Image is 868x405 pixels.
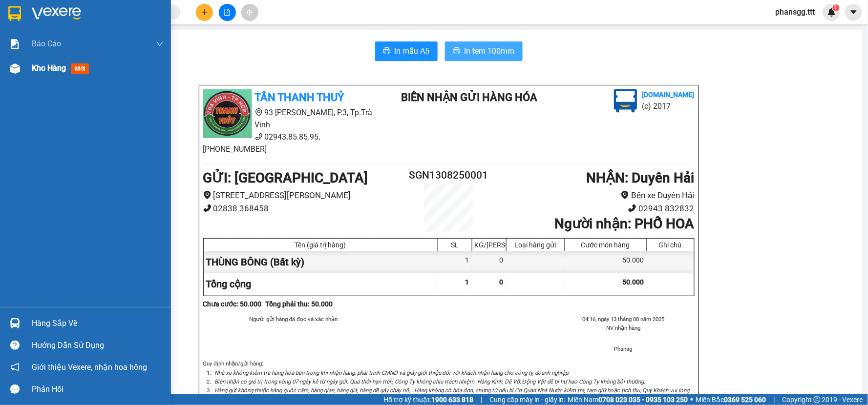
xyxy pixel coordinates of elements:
[650,241,692,249] div: Ghi chú
[642,100,695,112] li: (c) 2017
[203,189,408,202] li: [STREET_ADDRESS][PERSON_NAME]
[691,398,694,402] span: ⚪️
[223,315,364,324] li: Người gửi hàng đã đọc và xác nhận
[255,91,344,103] b: TÂN THANH THUỶ
[834,4,838,11] span: 1
[623,278,644,286] span: 50.000
[156,40,164,48] span: down
[10,39,20,49] img: solution-icon
[113,38,194,51] div: 50.000
[553,324,695,332] li: NV nhận hàng
[219,4,236,21] button: file-add
[453,47,461,56] span: printer
[599,396,688,404] strong: 0708 023 035 - 0935 103 250
[10,363,20,372] span: notification
[203,300,262,308] b: Chưa cước : 50.000
[138,56,151,70] span: SL
[621,191,629,199] span: environment
[445,41,523,61] button: printerIn tem 100mm
[472,251,507,273] div: 0
[203,191,212,199] span: environment
[431,396,473,404] strong: 1900 633 818
[481,394,482,405] span: |
[833,4,840,11] sup: 1
[10,63,20,74] img: warehouse-icon
[215,378,646,385] i: Biên nhận có giá trị trong vòng 07 ngày kể từ ngày gửi. Quá thời hạn trên, Công Ty không chịu trá...
[489,202,694,215] li: 02943 832832
[206,278,252,290] span: Tổng cộng
[215,369,570,376] i: Nhà xe không kiểm tra hàng hóa bên trong khi nhận hàng, phải trình CMND và giấy giới thiệu đối vớ...
[32,361,147,373] span: Giới thiệu Vexere, nhận hoa hồng
[568,241,644,249] div: Cước món hàng
[255,108,263,116] span: environment
[696,394,766,405] span: Miền Bắc
[241,4,258,21] button: aim
[113,40,127,50] span: CC :
[10,385,20,394] span: message
[614,89,637,113] img: logo.jpg
[383,47,391,56] span: printer
[724,396,766,404] strong: 0369 525 060
[196,4,213,21] button: plus
[215,387,690,403] i: Hàng gửi không thuộc hàng quốc cấm, hàng gian, hàng giả, hàng dễ gây cháy nổ,...Hàng không có hóa...
[203,202,408,215] li: 02838 368458
[465,45,515,57] span: In tem 100mm
[114,8,193,20] div: Duyên Hải
[814,396,821,403] span: copyright
[32,38,61,50] span: Báo cáo
[201,9,208,16] span: plus
[568,394,688,405] span: Miền Nam
[565,251,647,273] div: 50.000
[827,8,836,17] img: icon-new-feature
[489,394,566,405] span: Cung cấp máy in - giấy in:
[203,170,368,186] b: GỬI : [GEOGRAPHIC_DATA]
[849,8,858,17] span: caret-down
[203,204,212,212] span: phone
[32,382,164,397] div: Phản hồi
[375,41,438,61] button: printerIn mẫu A5
[441,241,469,249] div: SL
[71,63,89,74] span: mới
[206,241,435,249] div: Tên (giá trị hàng)
[438,251,472,273] div: 1
[395,45,430,57] span: In mẫu A5
[383,394,473,405] span: Hỗ trợ kỹ thuật:
[8,8,107,30] div: [GEOGRAPHIC_DATA]
[255,133,263,141] span: phone
[203,131,385,155] li: 02943.85.85.95, [PHONE_NUMBER]
[266,300,333,308] b: Tổng phải thu: 50.000
[203,89,252,138] img: logo.jpg
[32,316,164,331] div: Hàng sắp về
[408,167,490,183] h2: SGN1308250001
[768,6,823,18] span: phansgg.ttt
[466,278,469,286] span: 1
[774,394,775,405] span: |
[489,189,694,202] li: Bến xe Duyên Hải
[628,204,636,212] span: phone
[204,251,438,273] div: THÙNG BÔNG (Bất kỳ)
[500,278,504,286] span: 0
[642,91,695,99] b: [DOMAIN_NAME]
[203,106,385,131] li: 93 [PERSON_NAME], P.3, Tp.Trà Vinh
[32,63,66,73] span: Kho hàng
[224,9,231,16] span: file-add
[32,338,164,353] div: Hướng dẫn sử dụng
[8,8,23,19] span: Gửi:
[8,6,21,21] img: logo-vxr
[553,344,695,353] li: Phansg
[845,4,862,21] button: caret-down
[401,91,537,103] b: BIÊN NHẬN GỬI HÀNG HÓA
[246,9,253,16] span: aim
[553,315,695,324] li: 04:16, ngày 13 tháng 08 năm 2025
[8,57,193,69] div: Tên hàng: THÙNG BÔNG ( : 1 )
[554,216,694,232] b: Người nhận : PHỐ HOA
[114,20,193,32] div: PHỐ HOA
[10,318,20,328] img: warehouse-icon
[586,170,694,186] b: NHẬN : Duyên Hải
[10,341,20,350] span: question-circle
[114,9,138,20] span: Nhận:
[475,241,504,249] div: KG/[PERSON_NAME]
[509,241,562,249] div: Loại hàng gửi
